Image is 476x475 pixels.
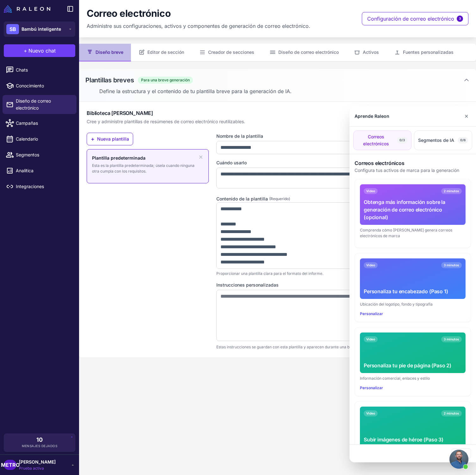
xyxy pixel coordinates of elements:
[355,113,389,119] font: Aprende Raleon
[366,263,375,267] font: Video
[360,311,383,317] button: Personalizar
[366,411,375,415] font: Video
[353,130,411,150] button: Correos electrónicos0/3
[360,385,383,391] button: Personalizar
[449,450,468,469] div: Chat abierto
[360,385,383,390] font: Personalizar
[360,376,430,381] font: Información comercial, enlaces y estilo
[366,337,375,341] font: Video
[452,448,471,459] button: Cerca
[366,189,375,193] font: Video
[364,199,445,220] font: Obtenga más información sobre la generación de correo electrónico (opcional)
[444,263,459,267] font: 3 minutos
[414,130,472,150] button: Segmentos de IA0/6
[364,362,451,369] font: Personaliza tu pie de página (Paso 2)
[364,288,448,294] font: Personaliza tu encabezado (Paso 1)
[360,228,452,238] font: Comprenda cómo [PERSON_NAME] genera correos electrónicos de marca
[363,134,389,146] font: Correos electrónicos
[462,110,471,123] button: Cerca
[355,168,459,173] font: Configura tus activos de marca para la generación
[364,436,443,443] font: Subir imágenes de héroe (Paso 3)
[360,311,383,316] font: Personalizar
[418,137,454,143] font: Segmentos de IA
[444,337,459,341] font: 3 minutos
[399,138,405,142] font: 0/3
[444,411,459,415] font: 2 minutos
[355,160,405,166] font: Correos electrónicos
[460,138,466,142] font: 0/6
[444,189,459,193] font: 2 minutos
[464,113,468,119] font: ✕
[360,302,433,307] font: Ubicación del logotipo, fondo y tipografía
